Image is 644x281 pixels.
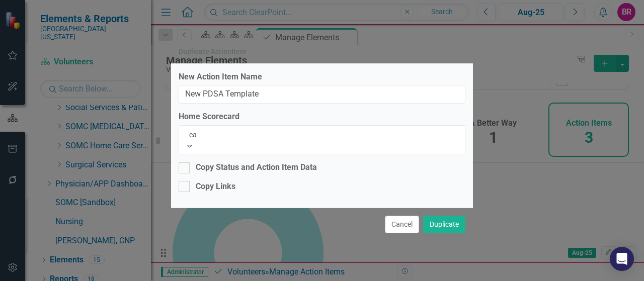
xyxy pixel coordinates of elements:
button: Cancel [385,216,419,233]
label: New Action Item Name [179,71,465,83]
button: Duplicate [423,216,465,233]
label: Home Scorecard [179,111,465,123]
div: Open Intercom Messenger [610,247,634,271]
input: Name [179,85,465,104]
div: Copy Links [196,181,235,193]
div: Duplicate ActionItem [179,48,246,55]
div: Copy Status and Action Item Data [196,162,317,173]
